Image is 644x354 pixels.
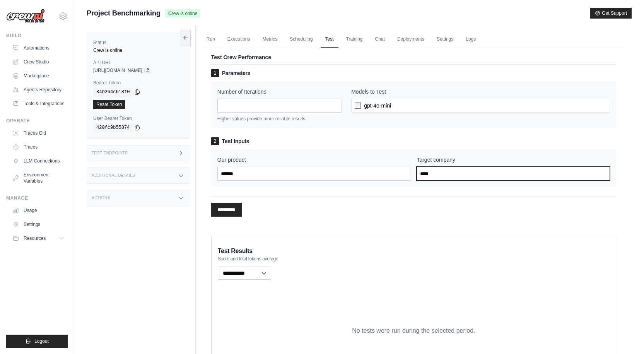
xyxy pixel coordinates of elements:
[258,31,282,48] a: Metrics
[605,317,644,354] iframe: Chat Widget
[9,169,68,187] a: Environment Variables
[590,8,632,19] button: Get Support
[364,102,391,109] span: gpt-4o-mini
[211,137,219,145] span: 2
[321,31,338,48] a: Test
[217,88,342,96] label: Number of Iterations
[6,335,68,348] button: Logout
[93,123,133,132] code: 420fc9b55874
[92,173,135,178] h3: Additional Details
[9,127,68,139] a: Traces Old
[352,326,475,335] p: No tests were run during the selected period.
[93,39,183,46] label: Status
[93,115,183,121] label: User Bearer Token
[211,137,616,145] h3: Test Inputs
[87,8,161,19] span: Project Benchmarking
[24,235,46,241] span: Resources
[6,118,68,124] div: Operate
[9,84,68,96] a: Agents Repository
[9,56,68,68] a: Crew Studio
[6,32,68,39] div: Build
[9,218,68,231] a: Settings
[202,31,220,48] a: Run
[6,195,68,201] div: Manage
[211,53,616,61] p: Test Crew Performance
[165,9,200,18] span: Crew is online
[93,60,183,66] label: API URL
[417,156,610,164] label: Target company
[93,47,183,53] div: Crew is online
[92,196,110,200] h3: Actions
[93,67,142,74] span: [URL][DOMAIN_NAME]
[217,116,342,122] p: Higher values provide more reliable results
[461,31,480,48] a: Logs
[9,97,68,110] a: Tools & Integrations
[9,204,68,217] a: Usage
[34,338,49,344] span: Logout
[9,70,68,82] a: Marketplace
[432,31,458,48] a: Settings
[342,31,367,48] a: Training
[217,156,411,164] label: Our product
[6,9,45,24] img: Logo
[9,232,68,245] button: Resources
[9,141,68,153] a: Traces
[223,31,255,48] a: Executions
[218,256,278,262] span: Score and total tokens average
[393,31,429,48] a: Deployments
[9,42,68,54] a: Automations
[211,69,616,77] h3: Parameters
[371,31,389,48] a: Chat
[218,246,253,256] span: Test Results
[92,151,128,156] h3: Test Endpoints
[93,87,133,97] code: 84b264c618f0
[351,88,610,96] label: Models to Test
[211,69,219,77] span: 1
[285,31,317,48] a: Scheduling
[9,155,68,167] a: LLM Connections
[93,100,125,109] a: Reset Token
[93,80,183,86] label: Bearer Token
